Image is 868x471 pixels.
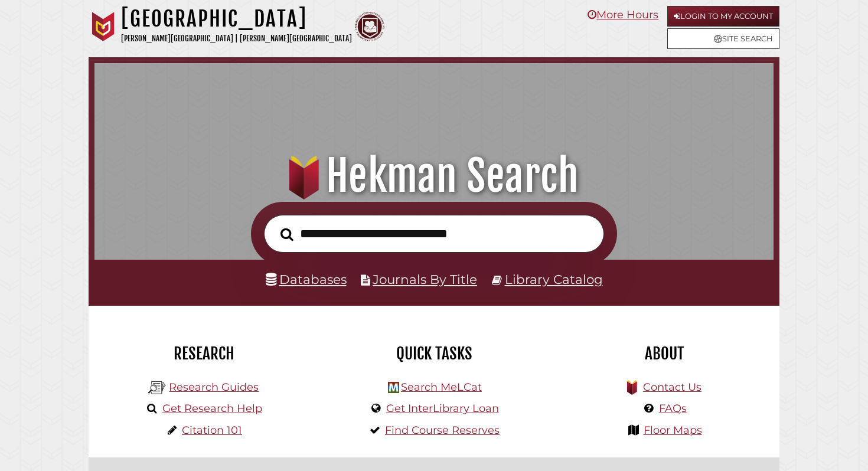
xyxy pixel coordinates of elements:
[107,150,761,202] h1: Hekman Search
[266,272,347,287] a: Databases
[328,344,540,364] h2: Quick Tasks
[373,272,477,287] a: Journals By Title
[121,6,352,32] h1: [GEOGRAPHIC_DATA]
[182,424,242,437] a: Citation 101
[558,344,771,364] h2: About
[386,402,499,415] a: Get InterLibrary Loan
[169,381,259,394] a: Research Guides
[121,32,352,45] p: [PERSON_NAME][GEOGRAPHIC_DATA] | [PERSON_NAME][GEOGRAPHIC_DATA]
[162,402,262,415] a: Get Research Help
[275,224,299,244] button: Search
[148,379,166,397] img: Hekman Library Logo
[355,12,384,41] img: Calvin Theological Seminary
[388,382,399,393] img: Hekman Library Logo
[659,402,687,415] a: FAQs
[505,272,603,287] a: Library Catalog
[644,424,702,437] a: Floor Maps
[401,381,482,394] a: Search MeLCat
[588,8,658,21] a: More Hours
[667,28,779,49] a: Site Search
[97,344,310,364] h2: Research
[643,381,701,394] a: Contact Us
[385,424,500,437] a: Find Course Reserves
[667,6,779,27] a: Login to My Account
[89,12,118,41] img: Calvin University
[280,227,293,241] i: Search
